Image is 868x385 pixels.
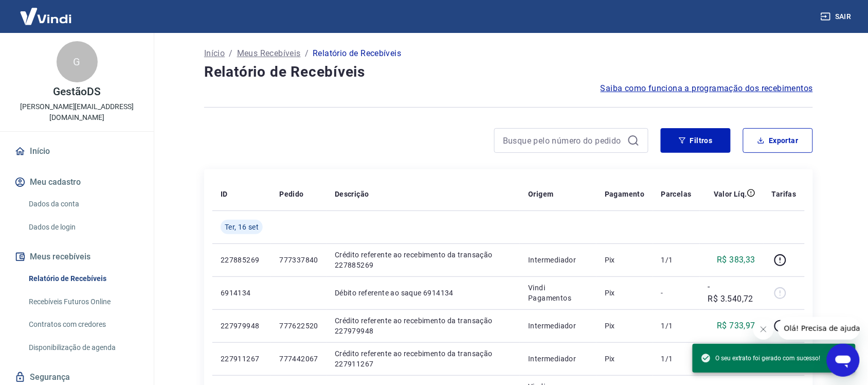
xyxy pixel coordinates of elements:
p: [PERSON_NAME][EMAIL_ADDRESS][DOMAIN_NAME] [8,101,146,123]
a: Disponibilização de agenda [25,337,141,358]
h4: Relatório de Recebíveis [204,62,813,82]
p: 227979948 [221,321,263,331]
p: / [305,47,309,60]
input: Busque pelo número do pedido [503,133,623,148]
p: R$ 383,33 [717,254,756,266]
a: Recebíveis Futuros Online [25,291,141,312]
p: -R$ 3.540,72 [708,281,755,305]
p: - [661,288,692,298]
div: G [57,41,98,82]
img: Vindi [12,1,79,32]
span: Olá! Precisa de ajuda? [6,7,86,15]
p: 1/1 [661,321,692,331]
p: Pix [605,255,645,265]
p: Intermediador [528,354,588,364]
p: GestãoDS [53,86,101,97]
button: Filtros [661,128,731,153]
a: Contratos com credores [25,314,141,335]
p: Crédito referente ao recebimento da transação 227979948 [335,316,512,336]
p: Intermediador [528,321,588,331]
p: Pix [605,288,645,298]
span: Ter, 16 set [225,222,259,232]
iframe: Fechar mensagem [753,319,774,340]
p: / [229,47,232,60]
a: Dados de login [25,217,141,238]
button: Exportar [743,128,813,153]
p: Descrição [335,189,369,199]
a: Início [12,140,141,163]
p: ID [221,189,228,199]
a: Saiba como funciona a programação dos recebimentos [601,82,813,95]
button: Meus recebíveis [12,246,141,268]
p: 227911267 [221,354,263,364]
p: Intermediador [528,255,588,265]
p: 6914134 [221,288,263,298]
iframe: Botão para abrir a janela de mensagens [827,344,860,377]
p: Tarifas [772,189,797,199]
button: Meu cadastro [12,171,141,194]
p: Valor Líq. [714,189,747,199]
p: Parcelas [661,189,692,199]
button: Sair [819,7,856,26]
p: Crédito referente ao recebimento da transação 227911267 [335,348,512,369]
iframe: Mensagem da empresa [778,317,860,340]
a: Dados da conta [25,194,141,215]
p: Pagamento [605,189,645,199]
span: O seu extrato foi gerado com sucesso! [701,353,821,363]
a: Meus Recebíveis [237,47,301,60]
p: 777337840 [279,255,318,265]
p: Pix [605,321,645,331]
p: Pix [605,354,645,364]
p: 1/1 [661,255,692,265]
p: Origem [528,189,553,199]
p: Débito referente ao saque 6914134 [335,288,512,298]
p: 777622520 [279,321,318,331]
p: 777442067 [279,354,318,364]
p: Relatório de Recebíveis [313,47,401,60]
p: Crédito referente ao recebimento da transação 227885269 [335,250,512,270]
p: 1/1 [661,354,692,364]
p: R$ 733,97 [717,320,756,332]
p: Vindi Pagamentos [528,283,588,303]
a: Início [204,47,225,60]
p: Pedido [279,189,303,199]
p: 227885269 [221,255,263,265]
a: Relatório de Recebíveis [25,268,141,289]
